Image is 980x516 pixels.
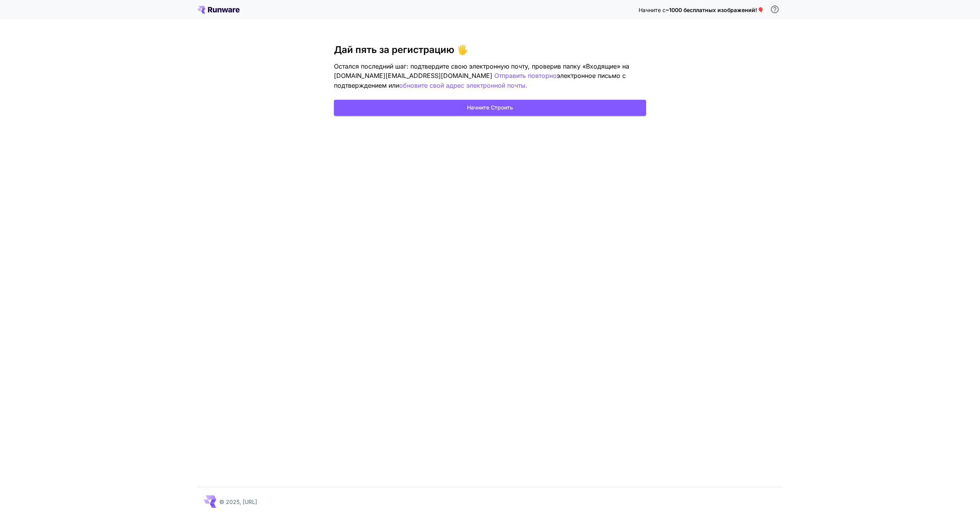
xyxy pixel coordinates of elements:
[334,44,469,55] ya-tr-span: Дай пять за регистрацию 🖐️
[334,62,629,70] ya-tr-span: Остался последний шаг: подтвердите свою электронную почту, проверив папку «Входящие» на
[494,72,557,80] ya-tr-span: Отправить повторно
[666,7,757,13] ya-tr-span: ~1000 бесплатных изображений!
[494,71,557,81] button: Отправить повторно
[767,2,783,17] button: Чтобы получить бесплатный кредит, вам нужно зарегистрироваться, указав адрес электронной почты дл...
[219,498,257,505] ya-tr-span: © 2025, [URL]
[334,100,646,116] button: Начните Строить
[334,72,492,80] ya-tr-span: [DOMAIN_NAME][EMAIL_ADDRESS][DOMAIN_NAME]
[399,81,527,89] ya-tr-span: обновите свой адрес электронной почты.
[639,7,666,13] ya-tr-span: Начните с
[399,81,527,90] button: обновите свой адрес электронной почты.
[757,7,764,13] ya-tr-span: 🎈
[467,103,513,113] ya-tr-span: Начните Строить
